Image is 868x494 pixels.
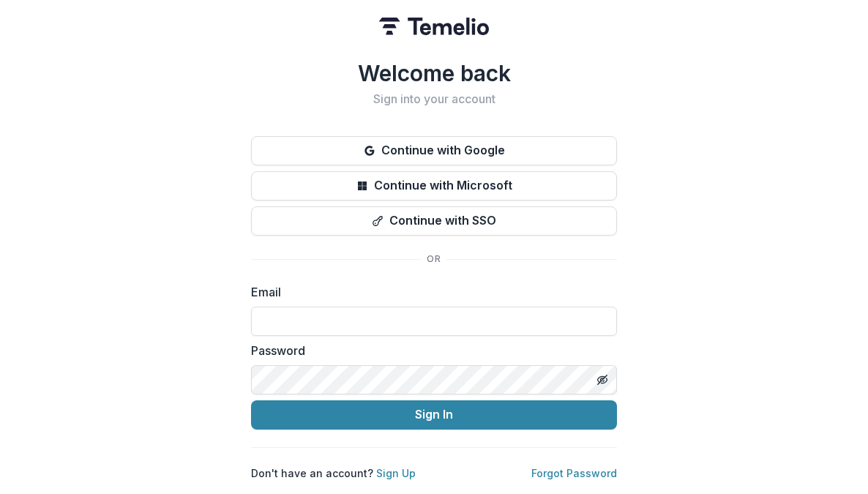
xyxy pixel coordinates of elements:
h2: Sign into your account [251,92,617,106]
a: Sign Up [376,467,416,479]
a: Forgot Password [531,467,617,479]
button: Continue with Microsoft [251,171,617,201]
label: Password [251,342,608,359]
h1: Welcome back [251,60,617,86]
button: Toggle password visibility [591,368,614,392]
label: Email [251,283,608,301]
button: Sign In [251,400,617,430]
p: Don't have an account? [251,465,416,481]
button: Continue with SSO [251,206,617,236]
img: Temelio [379,18,489,35]
button: Continue with Google [251,136,617,165]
